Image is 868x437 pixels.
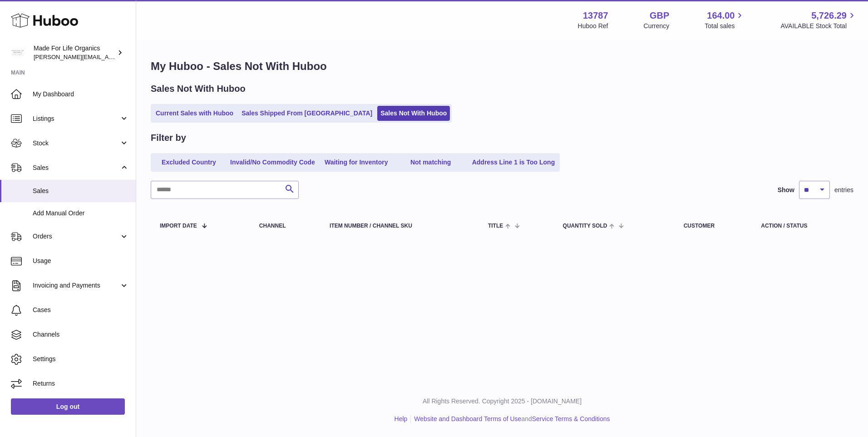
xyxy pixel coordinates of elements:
a: Service Terms & Conditions [532,415,610,422]
div: Item Number / Channel SKU [330,223,470,229]
a: Log out [11,398,125,415]
img: geoff.winwood@madeforlifeorganics.com [11,46,25,60]
a: Waiting for Inventory [320,155,393,170]
span: 164.00 [707,10,735,22]
a: Invalid/No Commodity Code [227,155,318,170]
span: Returns [33,379,129,388]
h2: Sales Not With Huboo [151,83,246,95]
span: Stock [33,139,119,148]
a: Excluded Country [153,155,225,170]
h1: My Huboo - Sales Not With Huboo [151,59,853,74]
span: Orders [33,232,119,241]
span: Import date [160,223,197,229]
span: AVAILABLE Stock Total [780,22,857,30]
div: Customer [684,223,743,229]
span: Invoicing and Payments [33,281,119,290]
a: 164.00 Total sales [705,10,745,30]
label: Show [778,186,794,194]
a: Address Line 1 is Too Long [469,155,558,170]
span: My Dashboard [33,90,129,99]
span: Listings [33,114,119,123]
h2: Filter by [151,132,186,144]
div: Made For Life Organics [34,44,115,61]
span: 5,726.29 [811,10,847,22]
span: Sales [33,187,129,195]
span: entries [834,186,853,194]
span: Quantity Sold [563,223,607,229]
a: Website and Dashboard Terms of Use [414,415,521,422]
div: Huboo Ref [578,22,608,30]
a: Sales Shipped From [GEOGRAPHIC_DATA] [238,106,375,121]
span: [PERSON_NAME][EMAIL_ADDRESS][PERSON_NAME][DOMAIN_NAME] [34,53,231,60]
a: 5,726.29 AVAILABLE Stock Total [780,10,857,30]
span: Cases [33,306,129,314]
a: Sales Not With Huboo [377,106,450,121]
strong: GBP [650,10,669,22]
li: and [411,415,610,423]
strong: 13787 [583,10,608,22]
span: Sales [33,164,119,172]
span: Channels [33,330,129,339]
p: All Rights Reserved. Copyright 2025 - [DOMAIN_NAME] [143,397,861,406]
div: Channel [259,223,311,229]
span: Total sales [705,22,745,30]
div: Action / Status [761,223,844,229]
span: Settings [33,355,129,363]
a: Help [395,415,408,422]
div: Currency [644,22,670,30]
span: Add Manual Order [33,209,129,218]
a: Current Sales with Huboo [153,106,237,121]
a: Not matching [395,155,467,170]
span: Usage [33,257,129,265]
span: Title [488,223,503,229]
